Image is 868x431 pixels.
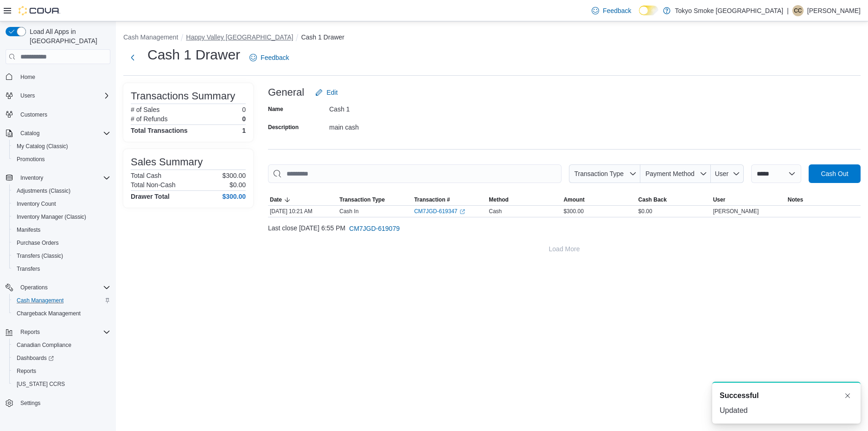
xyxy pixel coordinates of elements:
[720,390,759,401] span: Successful
[19,6,60,15] img: Cova
[9,184,114,197] button: Adjustments (Classic)
[9,140,114,153] button: My Catalog (Classic)
[460,209,465,215] svg: External link
[9,365,114,378] button: Reports
[569,164,640,183] button: Transaction Type
[13,237,110,248] span: Purchase Orders
[13,211,90,222] a: Inventory Manager (Classic)
[13,379,110,390] span: Washington CCRS
[26,27,110,46] span: Load All Apps in [GEOGRAPHIC_DATA]
[13,141,110,152] span: My Catalog (Classic)
[222,172,246,179] p: $300.00
[17,297,64,304] span: Cash Management
[131,127,188,134] h4: Total Transactions
[13,379,69,390] a: [US_STATE] CCRS
[9,262,114,275] button: Transfers
[574,170,624,177] span: Transaction Type
[17,213,86,221] span: Inventory Manager (Classic)
[489,208,502,215] span: Cash
[9,294,114,307] button: Cash Management
[563,196,584,203] span: Amount
[711,164,744,183] button: User
[17,282,110,293] span: Operations
[2,171,114,184] button: Inventory
[17,90,110,101] span: Users
[339,196,385,203] span: Transaction Type
[17,265,40,273] span: Transfers
[13,154,49,165] a: Promotions
[842,390,853,401] button: Dismiss toast
[131,172,161,179] h6: Total Cash
[13,224,110,235] span: Manifests
[2,108,114,121] button: Customers
[147,46,240,64] h1: Cash 1 Drawer
[711,194,786,205] button: User
[20,399,40,407] span: Settings
[270,196,282,203] span: Date
[713,208,759,215] span: [PERSON_NAME]
[131,157,203,168] h3: Sales Summary
[131,91,235,102] h3: Transactions Summary
[17,327,44,338] button: Reports
[17,172,47,183] button: Inventory
[131,106,160,113] h6: # of Sales
[675,5,784,16] p: Tokyo Smoke [GEOGRAPHIC_DATA]
[9,249,114,262] button: Transfers (Classic)
[17,327,110,338] span: Reports
[123,33,861,44] nav: An example of EuiBreadcrumbs
[13,263,110,274] span: Transfers
[9,378,114,391] button: [US_STATE] CCRS
[242,115,246,123] p: 0
[9,210,114,223] button: Inventory Manager (Classic)
[788,196,803,203] span: Notes
[17,128,110,139] span: Catalog
[9,223,114,236] button: Manifests
[487,194,562,205] button: Method
[268,240,861,258] button: Load More
[414,196,450,203] span: Transaction #
[13,211,110,222] span: Inventory Manager (Classic)
[720,390,853,401] div: Notification
[603,6,631,15] span: Feedback
[242,127,246,134] h4: 1
[637,206,711,217] div: $0.00
[268,219,861,238] div: Last close [DATE] 6:55 PM
[329,102,453,113] div: Cash 1
[242,106,246,113] p: 0
[17,282,51,293] button: Operations
[13,224,44,235] a: Manifests
[261,53,289,62] span: Feedback
[2,127,114,140] button: Catalog
[131,115,167,123] h6: # of Refunds
[17,156,45,163] span: Promotions
[713,196,726,203] span: User
[17,398,44,409] a: Settings
[588,1,635,20] a: Feedback
[13,295,110,306] span: Cash Management
[268,105,283,113] label: Name
[640,164,711,183] button: Payment Method
[329,120,453,131] div: main cash
[131,193,170,200] h4: Drawer Total
[17,341,71,349] span: Canadian Compliance
[2,281,114,294] button: Operations
[562,194,636,205] button: Amount
[13,154,110,165] span: Promotions
[9,307,114,320] button: Chargeback Management
[563,208,583,215] span: $300.00
[549,244,580,254] span: Load More
[13,308,84,319] a: Chargeback Management
[20,328,40,336] span: Reports
[312,83,341,102] button: Edit
[637,194,711,205] button: Cash Back
[13,366,40,377] a: Reports
[792,5,804,16] div: Cody Cabot-Letto
[2,89,114,102] button: Users
[268,194,338,205] button: Date
[13,141,72,152] a: My Catalog (Classic)
[645,170,695,177] span: Payment Method
[17,128,43,139] button: Catalog
[786,194,861,205] button: Notes
[17,226,40,234] span: Manifests
[20,130,39,137] span: Catalog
